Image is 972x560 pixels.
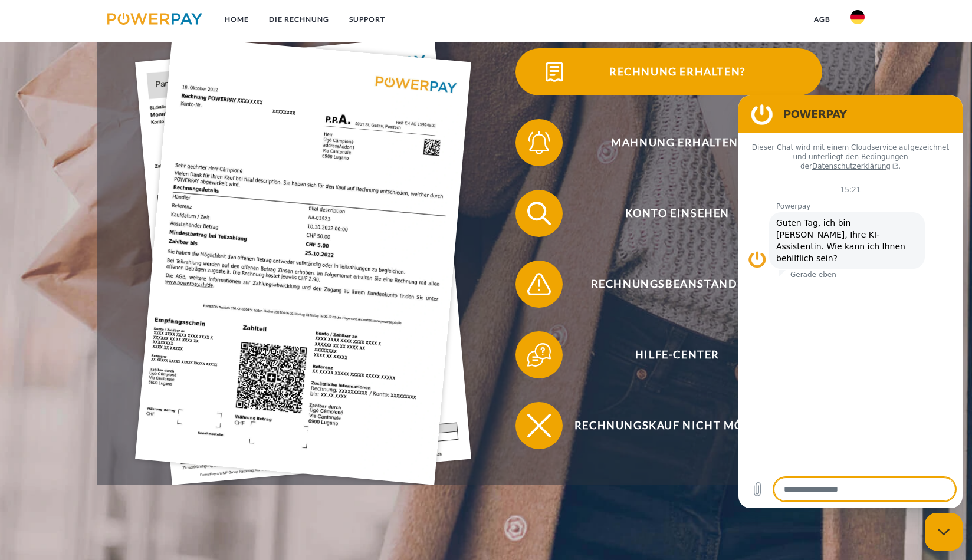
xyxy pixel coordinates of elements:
[524,411,554,440] img: qb_close.svg
[524,340,554,370] img: qb_help.svg
[135,36,471,485] img: single_invoice_powerpay_de.jpg
[515,331,822,378] button: Hilfe-Center
[925,513,963,551] iframe: Schaltfläche zum Öffnen des Messaging-Fensters; Konversation läuft
[259,9,339,30] a: DIE RECHNUNG
[515,261,822,308] button: Rechnungsbeanstandung
[540,57,569,87] img: qb_bill.svg
[533,119,822,166] span: Mahnung erhalten?
[850,10,865,24] img: de
[515,402,822,449] button: Rechnungskauf nicht möglich
[738,95,963,508] iframe: Messaging-Fenster
[515,48,822,95] button: Rechnung erhalten?
[533,402,822,449] span: Rechnungskauf nicht möglich
[533,190,822,237] span: Konto einsehen
[524,199,554,228] img: qb_search.svg
[804,9,840,30] a: agb
[533,261,822,308] span: Rechnungsbeanstandung
[515,190,822,237] button: Konto einsehen
[515,119,822,166] button: Mahnung erhalten?
[215,9,259,30] a: Home
[533,331,822,378] span: Hilfe-Center
[524,269,554,299] img: qb_warning.svg
[339,9,395,30] a: SUPPORT
[533,48,822,95] span: Rechnung erhalten?
[107,13,202,25] img: logo-powerpay.svg
[524,128,554,157] img: qb_bell.svg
